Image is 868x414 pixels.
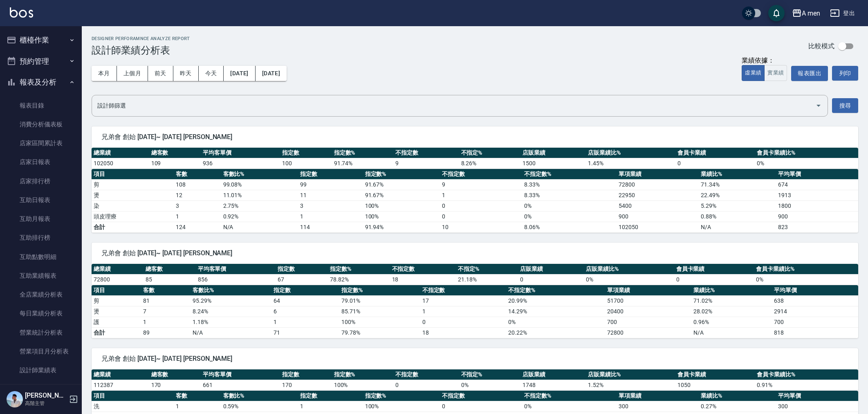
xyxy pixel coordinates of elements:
[605,295,691,306] td: 51700
[92,401,174,412] td: 洗
[440,200,522,211] td: 0
[3,115,79,134] a: 消費分析儀表板
[390,274,456,285] td: 18
[802,8,820,18] div: A men
[173,66,199,81] button: 昨天
[174,190,221,200] td: 12
[298,211,363,222] td: 1
[101,249,848,257] span: 兄弟會 創始 [DATE]~ [DATE] [PERSON_NAME]
[271,285,339,296] th: 指定數
[92,158,149,169] td: 102050
[25,391,67,400] h5: [PERSON_NAME]
[776,169,858,180] th: 平均單價
[92,317,141,327] td: 護
[276,274,327,285] td: 67
[522,200,617,211] td: 0 %
[92,45,190,56] h3: 設計師業績分析表
[95,99,812,113] input: 選擇設計師
[522,391,617,401] th: 不指定數%
[772,327,858,338] td: 818
[776,391,858,401] th: 平均單價
[271,327,339,338] td: 71
[339,317,420,327] td: 100 %
[363,401,440,412] td: 100 %
[3,380,79,398] a: 設計師日報表
[298,169,363,180] th: 指定數
[363,391,440,401] th: 指定數%
[754,274,858,285] td: 0 %
[617,211,699,222] td: 900
[3,248,79,266] a: 互助點數明細
[440,179,522,190] td: 9
[92,169,858,233] table: a dense table
[144,264,195,274] th: 總客數
[789,5,823,22] button: A men
[755,158,858,169] td: 0 %
[420,317,506,327] td: 0
[25,400,67,407] p: 高階主管
[174,211,221,222] td: 1
[520,369,586,380] th: 店販業績
[675,148,755,158] th: 會員卡業績
[191,295,271,306] td: 95.29 %
[586,158,675,169] td: 1.45 %
[764,65,787,81] button: 實業績
[699,401,776,412] td: 0.27 %
[221,401,298,412] td: 0.59 %
[339,327,420,338] td: 79.78%
[92,380,149,390] td: 112387
[518,264,584,274] th: 店販業績
[605,327,691,338] td: 72800
[339,285,420,296] th: 指定數%
[92,169,174,180] th: 項目
[271,295,339,306] td: 64
[827,6,858,21] button: 登出
[691,317,772,327] td: 0.96 %
[92,264,144,274] th: 總業績
[699,391,776,401] th: 業績比%
[92,211,174,222] td: 頭皮理療
[339,306,420,317] td: 85.71 %
[3,96,79,115] a: 報表目錄
[3,228,79,247] a: 互助排行榜
[699,179,776,190] td: 71.34 %
[92,66,117,81] button: 本月
[174,200,221,211] td: 3
[3,304,79,323] a: 每日業績分析表
[363,211,440,222] td: 100 %
[201,158,280,169] td: 936
[92,148,149,158] th: 總業績
[808,42,834,50] p: 比較模式
[191,317,271,327] td: 1.18 %
[691,285,772,296] th: 業績比%
[149,369,201,380] th: 總客數
[675,380,755,390] td: 1050
[742,65,765,81] button: 虛業績
[92,295,141,306] td: 剪
[101,355,848,363] span: 兄弟會 創始 [DATE]~ [DATE] [PERSON_NAME]
[420,327,506,338] td: 18
[791,66,828,81] button: 報表匯出
[617,200,699,211] td: 5400
[196,264,276,274] th: 平均客單價
[522,222,617,232] td: 8.06%
[776,190,858,200] td: 1913
[174,391,221,401] th: 客數
[699,211,776,222] td: 0.88 %
[459,369,521,380] th: 不指定%
[506,285,605,296] th: 不指定數%
[812,99,825,112] button: Open
[10,7,33,18] img: Logo
[440,169,522,180] th: 不指定數
[92,200,174,211] td: 染
[755,369,858,380] th: 會員卡業績比%
[420,306,506,317] td: 1
[298,401,363,412] td: 1
[3,134,79,153] a: 店家區間累計表
[149,380,201,390] td: 170
[393,369,459,380] th: 不指定數
[92,190,174,200] td: 燙
[3,361,79,380] a: 設計師業績表
[605,306,691,317] td: 20400
[605,285,691,296] th: 單項業績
